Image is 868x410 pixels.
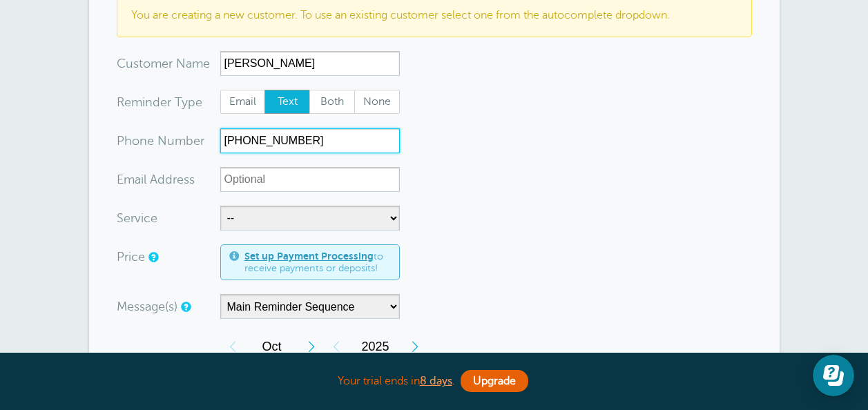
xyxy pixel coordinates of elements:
[354,90,400,115] label: None
[264,90,310,115] label: Text
[117,167,220,192] div: ress
[89,367,780,396] div: Your trial ends in .
[117,57,139,70] span: Cus
[813,355,854,396] iframe: Resource center
[309,90,355,115] label: Both
[139,135,175,147] span: ne Nu
[148,253,157,262] a: An optional price for the appointment. If you set a price, you can include a payment link in your...
[299,333,324,360] div: Next Month
[310,90,354,114] span: Both
[117,300,177,313] label: Message(s)
[181,302,189,311] a: Simple templates and custom messages will use the reminder schedule set under Settings > Reminder...
[117,51,220,76] div: ame
[141,173,173,186] span: il Add
[220,90,266,115] label: Email
[349,333,403,360] span: 2025
[244,251,391,275] span: to receive payments or deposits!
[221,90,265,114] span: Email
[220,167,400,192] input: Optional
[461,370,528,392] a: Upgrade
[355,90,399,114] span: None
[117,135,139,147] span: Pho
[245,333,299,360] span: October
[244,251,374,262] a: Set up Payment Processing
[220,333,245,360] div: Previous Month
[139,57,186,70] span: tomer N
[403,333,427,360] div: Next Year
[265,90,309,114] span: Text
[324,333,349,360] div: Previous Year
[117,251,145,263] label: Price
[117,212,157,224] label: Service
[420,375,452,387] a: 8 days
[131,9,737,22] p: You are creating a new customer. To use an existing customer select one from the autocomplete dro...
[117,128,220,153] div: mber
[117,96,202,108] label: Reminder Type
[117,173,141,186] span: Ema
